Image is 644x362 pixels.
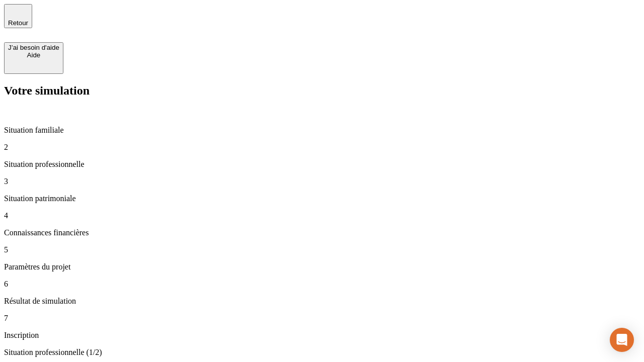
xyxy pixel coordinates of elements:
p: 7 [4,314,640,323]
span: Retour [8,19,28,27]
p: Inscription [4,331,640,340]
h2: Votre simulation [4,84,640,98]
p: 4 [4,211,640,220]
p: 2 [4,143,640,152]
p: 3 [4,177,640,186]
p: Paramètres du projet [4,262,640,271]
div: J’ai besoin d'aide [8,44,59,51]
div: Aide [8,51,59,59]
div: Open Intercom Messenger [610,328,634,352]
p: Situation professionnelle (1/2) [4,348,640,357]
p: Situation professionnelle [4,160,640,169]
p: Situation familiale [4,126,640,135]
p: 6 [4,280,640,289]
button: J’ai besoin d'aideAide [4,42,63,74]
p: 5 [4,245,640,254]
p: Situation patrimoniale [4,194,640,203]
p: Connaissances financières [4,228,640,237]
button: Retour [4,4,32,28]
p: Résultat de simulation [4,297,640,306]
